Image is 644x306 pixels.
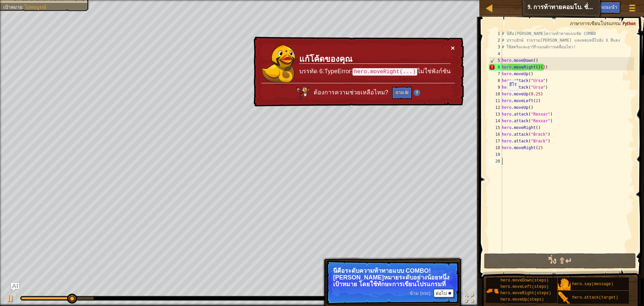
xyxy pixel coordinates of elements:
span: ภาษาการเขียนโปรแกรม [570,20,620,27]
div: 18 [489,144,502,151]
div: 16 [489,131,502,138]
span: เป้าหมาย [3,4,22,10]
img: AI [296,87,310,99]
p: นี่คือระดับความท้าทายแบบ COMBO! [PERSON_NAME]หมายระดับอย่างน้อยหนึ่งเป้าหมาย โดยใช้ทักษะการเขียนโ... [333,267,452,288]
button: Ask AI [575,1,593,14]
span: Ask AI [578,4,590,10]
button: Ctrl + P: Play [3,292,17,306]
span: hero.moveRight(steps) [500,291,551,296]
div: 2 [489,37,502,44]
div: 17 [489,138,502,144]
div: 10 [489,91,502,97]
span: ไม่สมบูรณ์ [25,4,46,10]
div: 11 [489,97,502,104]
span: hero.moveDown(steps) [500,278,549,283]
button: สลับเป็นเต็มจอ [463,292,476,306]
button: วิ่ง ⇧↵ [484,253,636,269]
div: 4 [489,50,502,57]
button: ถาม AI [392,87,412,99]
p: บรรทัด 6:TypeError: ไม่ใช่ฟังก์ชัน [299,67,450,76]
div: 15 [489,124,502,131]
span: hero.say(message) [572,282,613,287]
span: : [620,20,623,27]
div: 13 [489,111,502,118]
span: hero.moveUp(steps) [500,297,544,302]
div: 19 [489,151,502,158]
div: 6 [489,64,502,71]
div: 12 [489,104,502,111]
img: portrait.png [558,292,571,304]
h3: แก้โค้ดของคุณ [299,54,450,64]
div: 20 [489,158,502,165]
div: 9 [489,84,502,91]
code: ฮีโร่ [509,82,517,87]
img: portrait.png [558,278,571,291]
button: แสดงเมนูเกมส์ [624,1,641,17]
div: 1 [489,30,502,37]
code: hero.moveRight(...) [353,68,417,76]
span: hero.attack(target) [572,295,618,300]
div: 14 [489,118,502,124]
span: Python [623,20,636,27]
span: คำแนะนำ [596,4,617,10]
div: 7 [489,71,502,77]
div: 5 [489,57,502,64]
img: portrait.png [486,285,499,297]
button: ต่อไป [434,289,454,298]
button: Ask AI [11,283,19,291]
img: Hint [414,89,420,96]
img: duck_okar.png [262,45,295,83]
span: ข้าม (esc) [410,291,430,296]
span: hero.moveLeft(steps) [500,285,549,289]
button: × [451,44,455,51]
span: ต้องการความช่วยเหลือไหม? [314,89,390,96]
div: 8 [489,77,502,84]
span: : [22,4,25,10]
div: 3 [489,44,502,50]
